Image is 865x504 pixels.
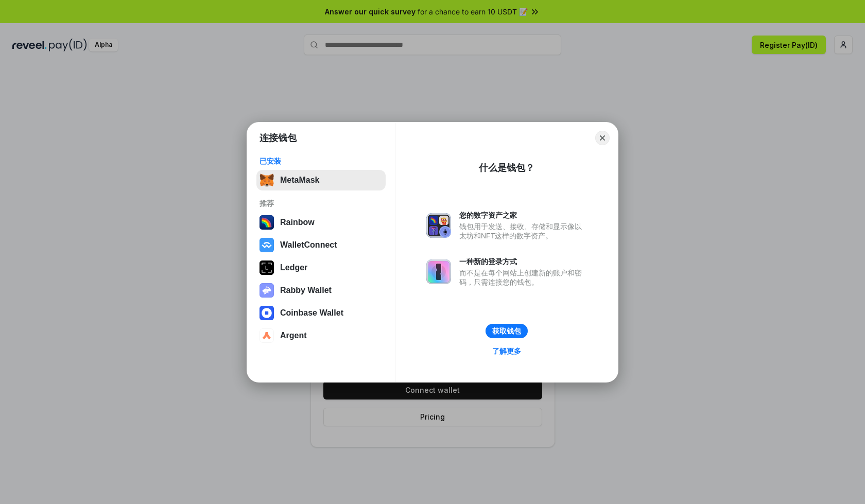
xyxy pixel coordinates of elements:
[426,259,451,284] img: svg+xml,%3Csvg%20xmlns%3D%22http%3A%2F%2Fwww.w3.org%2F2000%2Fsvg%22%20fill%3D%22none%22%20viewBox...
[256,325,386,346] button: Argent
[256,280,386,301] button: Rabby Wallet
[259,306,274,320] img: svg+xml,%3Csvg%20width%3D%2228%22%20height%3D%2228%22%20viewBox%3D%220%200%2028%2028%22%20fill%3D...
[280,240,337,250] div: WalletConnect
[259,173,274,187] img: svg+xml,%3Csvg%20fill%3D%22none%22%20height%3D%2233%22%20viewBox%3D%220%200%2035%2033%22%20width%...
[280,308,343,318] div: Coinbase Wallet
[486,324,528,338] button: 获取钱包
[280,218,315,227] div: Rainbow
[459,257,587,266] div: 一种新的登录方式
[280,263,307,272] div: Ledger
[259,157,383,166] div: 已安装
[459,268,587,287] div: 而不是在每个网站上创建新的账户和密码，只需连接您的钱包。
[486,344,527,358] a: 了解更多
[259,283,274,298] img: svg+xml,%3Csvg%20xmlns%3D%22http%3A%2F%2Fwww.w3.org%2F2000%2Fsvg%22%20fill%3D%22none%22%20viewBox...
[459,222,587,240] div: 钱包用于发送、接收、存储和显示像以太坊和NFT这样的数字资产。
[492,326,521,336] div: 获取钱包
[259,328,274,343] img: svg+xml,%3Csvg%20width%3D%2228%22%20height%3D%2228%22%20viewBox%3D%220%200%2028%2028%22%20fill%3D...
[459,211,587,220] div: 您的数字资产之家
[595,131,610,145] button: Close
[256,235,386,255] button: WalletConnect
[256,170,386,190] button: MetaMask
[280,286,332,295] div: Rabby Wallet
[256,303,386,323] button: Coinbase Wallet
[492,346,521,356] div: 了解更多
[259,215,274,230] img: svg+xml,%3Csvg%20width%3D%22120%22%20height%3D%22120%22%20viewBox%3D%220%200%20120%20120%22%20fil...
[259,132,297,144] h1: 连接钱包
[259,238,274,252] img: svg+xml,%3Csvg%20width%3D%2228%22%20height%3D%2228%22%20viewBox%3D%220%200%2028%2028%22%20fill%3D...
[426,213,451,238] img: svg+xml,%3Csvg%20xmlns%3D%22http%3A%2F%2Fwww.w3.org%2F2000%2Fsvg%22%20fill%3D%22none%22%20viewBox...
[256,212,386,233] button: Rainbow
[259,199,383,208] div: 推荐
[479,162,534,174] div: 什么是钱包？
[280,331,307,340] div: Argent
[280,176,319,185] div: MetaMask
[259,260,274,275] img: svg+xml,%3Csvg%20xmlns%3D%22http%3A%2F%2Fwww.w3.org%2F2000%2Fsvg%22%20width%3D%2228%22%20height%3...
[256,257,386,278] button: Ledger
